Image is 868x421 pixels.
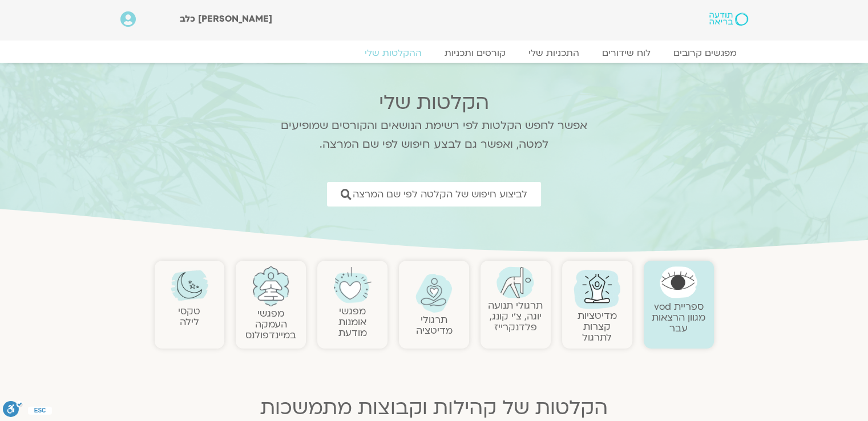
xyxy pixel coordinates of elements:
a: התכניות שלי [517,47,591,59]
a: קורסים ותכניות [433,47,517,59]
a: מפגשיהעמקה במיינדפולנס [245,307,296,342]
a: מדיטציות קצרות לתרגול [578,309,617,344]
a: ההקלטות שלי [353,47,433,59]
a: ספריית vodמגוון הרצאות עבר [652,300,705,335]
span: [PERSON_NAME] כלב [180,13,272,25]
a: מפגשיאומנות מודעת [338,305,367,339]
a: לוח שידורים [591,47,662,59]
a: תרגולימדיטציה [416,313,453,337]
span: לביצוע חיפוש של הקלטה לפי שם המרצה [353,189,527,200]
a: מפגשים קרובים [662,47,748,59]
a: תרגולי תנועהיוגה, צ׳י קונג, פלדנקרייז [488,299,543,334]
a: טקסילילה [178,305,200,329]
h2: הקלטות של קהילות וקבוצות מתמשכות [155,396,714,419]
p: אפשר לחפש הקלטות לפי רשימת הנושאים והקורסים שמופיעים למטה, ואפשר גם לבצע חיפוש לפי שם המרצה. [266,116,603,154]
nav: Menu [120,47,748,59]
h2: הקלטות שלי [266,91,603,114]
a: לביצוע חיפוש של הקלטה לפי שם המרצה [327,182,541,207]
